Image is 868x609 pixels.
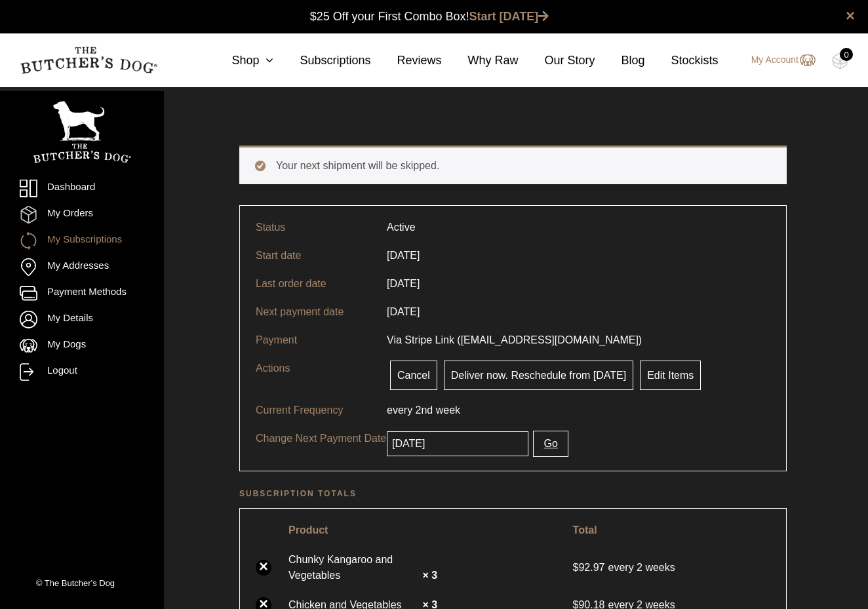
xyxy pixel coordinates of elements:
th: Total [565,517,779,544]
a: Edit Items [640,361,701,390]
a: Why Raw [442,52,519,69]
a: My Dogs [20,337,144,355]
td: Next payment date [248,298,379,326]
a: Stockists [645,52,719,69]
td: Payment [248,326,379,354]
span: every 2nd [387,404,433,416]
a: My Details [20,311,144,328]
a: Start [DATE] [469,10,549,23]
span: 92.97 [573,562,608,573]
span: Via Stripe Link ([EMAIL_ADDRESS][DOMAIN_NAME]) [387,334,642,345]
div: 0 [840,48,853,61]
a: Shop [205,52,273,69]
a: Logout [20,363,144,381]
a: Dashboard [20,180,144,197]
td: Status [248,214,379,241]
span: week [436,404,460,416]
a: × [256,560,271,576]
a: close [846,8,855,24]
a: My Orders [20,206,144,224]
td: Active [379,214,424,241]
strong: × 3 [422,570,437,581]
img: TBD_Portrait_Logo_White.png [33,101,131,163]
button: Go [533,431,568,457]
p: Current Frequency [256,403,387,418]
td: [DATE] [379,298,427,326]
a: My Account [738,52,816,68]
a: Payment Methods [20,285,144,302]
td: [DATE] [379,241,427,269]
a: Our Story [519,52,595,69]
span: $ [573,562,579,573]
a: Chunky Kangaroo and Vegetables [288,552,420,583]
a: Subscriptions [273,52,370,69]
a: Deliver now. Reschedule from [DATE] [444,361,633,390]
td: Last order date [248,269,379,298]
img: TBD_Cart-Empty.png [832,52,848,69]
td: Actions [248,354,379,396]
a: Reviews [370,52,441,69]
a: Cancel [390,361,437,390]
th: Product [281,517,564,544]
a: My Addresses [20,258,144,276]
td: every 2 weeks [565,545,779,589]
h2: Subscription totals [239,487,787,500]
td: [DATE] [379,269,427,298]
a: My Subscriptions [20,232,144,250]
a: Blog [595,52,645,69]
div: Your next shipment will be skipped. [239,146,787,184]
td: Start date [248,241,379,269]
p: Change Next Payment Date [256,431,387,446]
